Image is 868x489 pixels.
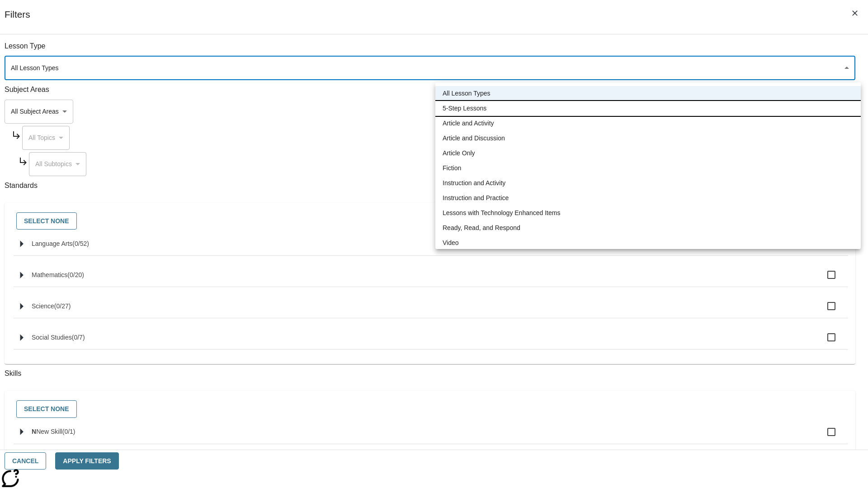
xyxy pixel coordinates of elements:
li: Article and Discussion [435,131,861,146]
li: Article and Activity [435,116,861,131]
li: Lessons with Technology Enhanced Items [435,206,861,221]
ul: Select a lesson type [435,82,861,254]
li: Fiction [435,161,861,176]
li: Video [435,235,861,250]
li: 5-Step Lessons [435,101,861,116]
li: All Lesson Types [435,86,861,101]
li: Instruction and Activity [435,176,861,191]
li: Ready, Read, and Respond [435,221,861,235]
li: Instruction and Practice [435,191,861,206]
li: Article Only [435,146,861,161]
